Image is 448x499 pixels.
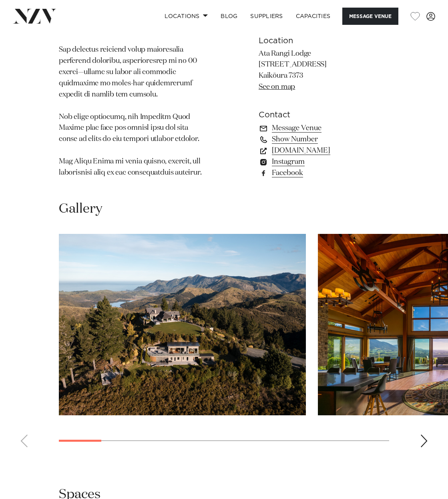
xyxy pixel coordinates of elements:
[214,8,244,25] a: BLOG
[13,9,56,23] img: nzv-logo.png
[259,156,389,167] a: Instagram
[259,34,389,46] h6: Location
[259,134,389,145] a: Show Number
[59,200,102,218] h2: Gallery
[259,145,389,156] a: [DOMAIN_NAME]
[342,8,398,25] button: Message Venue
[289,8,337,25] a: Capacities
[259,48,389,93] p: Ata Rangi Lodge [STREET_ADDRESS] Kaikōura 7373
[259,123,389,134] a: Message Venue
[59,234,306,415] img: Ata Rangi Lodge in Canterbury
[259,83,295,91] a: See on map
[259,167,389,179] a: Facebook
[158,8,214,25] a: Locations
[259,109,389,121] h6: Contact
[59,234,306,415] swiper-slide: 1 / 10
[244,8,289,25] a: SUPPLIERS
